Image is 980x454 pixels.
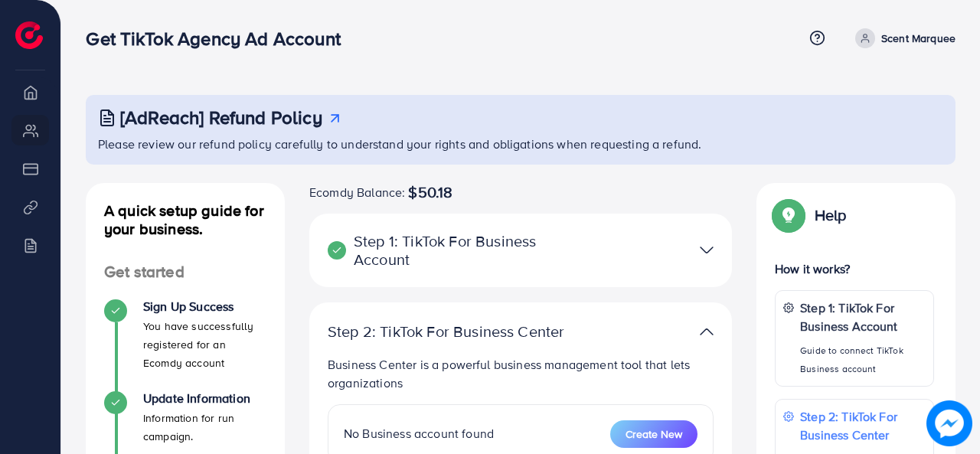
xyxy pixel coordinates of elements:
[86,299,285,391] li: Sign Up Success
[15,21,43,49] img: logo
[143,391,266,406] h4: Update Information
[98,135,946,153] p: Please review our refund policy carefully to understand your rights and obligations when requesti...
[408,183,452,201] span: $50.18
[881,29,955,47] p: Scent Marquee
[926,400,972,446] img: image
[86,201,285,238] h4: A quick setup guide for your business.
[86,28,352,50] h3: Get TikTok Agency Ad Account
[328,232,577,269] p: Step 1: TikTok For Business Account
[849,28,955,48] a: Scent Marquee
[815,206,847,224] p: Help
[700,321,714,343] img: TikTok partner
[800,341,926,378] p: Guide to connect TikTok Business account
[800,299,926,335] p: Step 1: TikTok For Business Account
[86,263,285,282] h4: Get started
[800,407,926,444] p: Step 2: TikTok For Business Center
[328,322,577,341] p: Step 2: TikTok For Business Center
[143,409,266,446] p: Information for run campaign.
[143,299,266,314] h4: Sign Up Success
[775,201,802,229] img: Popup guide
[120,106,322,129] h3: [AdReach] Refund Policy
[143,317,266,372] p: You have successfully registered for an Ecomdy account
[700,239,714,261] img: TikTok partner
[775,260,934,278] p: How it works?
[309,183,405,201] span: Ecomdy Balance:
